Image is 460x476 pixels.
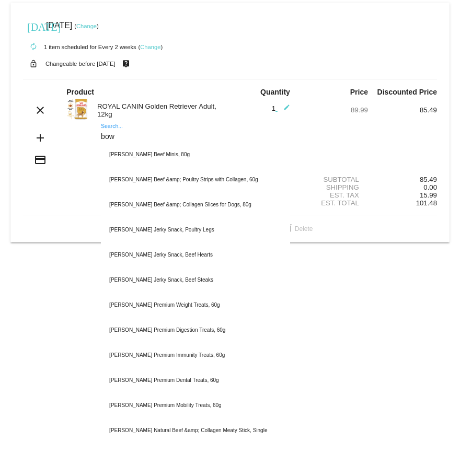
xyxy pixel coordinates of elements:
[45,61,116,67] small: Changeable before [DATE]
[260,88,290,96] strong: Quantity
[368,106,437,114] div: 85.49
[120,57,132,71] mat-icon: live_help
[27,20,40,32] mat-icon: [DATE]
[74,23,99,29] small: ( )
[34,154,47,166] mat-icon: credit_card
[101,368,290,393] div: [PERSON_NAME] Premium Dental Treats, 60g
[101,318,290,343] div: [PERSON_NAME] Premium Digestion Treats, 60g
[101,133,290,141] input: Search...
[101,142,290,167] div: [PERSON_NAME] Beef Minis, 80g
[299,106,368,114] div: 89.99
[416,199,437,207] span: 101.48
[377,88,437,96] strong: Discounted Price
[350,88,368,96] strong: Price
[299,176,368,183] div: Subtotal
[34,104,47,117] mat-icon: clear
[101,242,290,268] div: [PERSON_NAME] Jerky Snack, Beef Hearts
[101,343,290,368] div: [PERSON_NAME] Premium Immunity Treats, 60g
[299,191,368,199] div: Est. Tax
[278,104,290,117] mat-icon: edit
[101,217,290,242] div: [PERSON_NAME] Jerky Snack, Poultry Legs
[27,57,40,71] mat-icon: lock_open
[101,393,290,418] div: [PERSON_NAME] Premium Mobility Treats, 60g
[76,23,97,29] a: Change
[423,183,437,191] span: 0.00
[66,99,87,120] img: 42147.jpg
[140,44,160,50] a: Change
[92,102,230,118] div: ROYAL CANIN Golden Retriever Adult, 12kg
[368,176,437,183] div: 85.49
[101,418,290,443] div: [PERSON_NAME] Natural Beef &amp; Collagen Meaty Stick, Single
[101,192,290,217] div: [PERSON_NAME] Beef &amp; Collagen Slices for Dogs, 80g
[420,191,437,199] span: 15.99
[101,167,290,192] div: [PERSON_NAME] Beef &amp; Poultry Strips with Collagen, 60g
[299,199,368,207] div: Est. Total
[66,88,94,96] strong: Product
[274,219,321,238] button: Delete
[27,41,40,53] mat-icon: autorenew
[139,44,163,50] small: ( )
[101,293,290,318] div: [PERSON_NAME] Premium Weight Treats, 60g
[23,44,136,50] small: 1 item scheduled for Every 2 weeks
[299,183,368,191] div: Shipping
[34,132,47,144] mat-icon: add
[101,268,290,293] div: [PERSON_NAME] Jerky Snack, Beef Steaks
[272,105,290,112] span: 1
[282,225,313,233] span: Delete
